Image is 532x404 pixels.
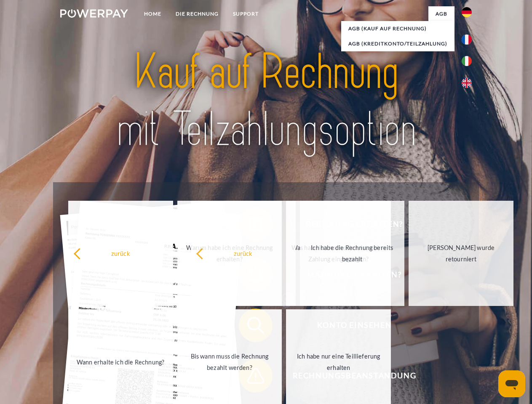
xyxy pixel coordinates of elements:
[462,7,472,17] img: de
[414,242,508,265] div: [PERSON_NAME] wurde retourniert
[462,56,472,66] img: it
[462,78,472,88] img: en
[341,21,454,36] a: AGB (Kauf auf Rechnung)
[73,356,168,367] div: Wann erhalte ich die Rechnung?
[498,370,525,397] iframe: Schaltfläche zum Öffnen des Messaging-Fensters
[137,6,168,21] a: Home
[182,351,277,373] div: Bis wann muss die Rechnung bezahlt werden?
[80,40,452,161] img: title-powerpay_de.svg
[341,36,454,51] a: AGB (Kreditkonto/Teilzahlung)
[196,247,291,259] div: zurück
[168,6,226,21] a: DIE RECHNUNG
[226,6,266,21] a: SUPPORT
[428,6,454,21] a: agb
[291,351,386,373] div: Ich habe nur eine Teillieferung erhalten
[73,247,168,259] div: zurück
[305,242,400,265] div: Ich habe die Rechnung bereits bezahlt
[60,9,128,18] img: logo-powerpay-white.svg
[462,35,472,45] img: fr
